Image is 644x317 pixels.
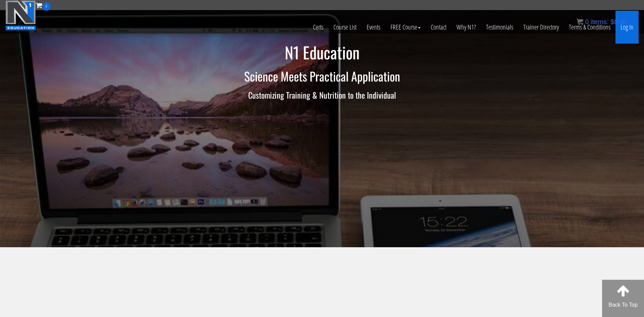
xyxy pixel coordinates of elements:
a: 0 [36,1,51,10]
span: 0 [585,18,589,25]
bdi: 0.00 [610,18,627,25]
a: Contact [426,11,451,44]
h3: Customizing Training & Nutrition to the Individual [126,91,518,99]
a: Course List [328,11,362,44]
span: $ [610,18,614,25]
p: Back To Top [602,301,644,309]
a: FREE Course [385,11,426,44]
span: items: [591,18,608,25]
h1: N1 Education [126,44,518,61]
a: Why N1? [451,11,481,44]
a: Trainer Directory [518,11,564,44]
a: 0 items: $0.00 [577,18,627,25]
a: Terms & Conditions [564,11,615,44]
a: Log In [615,11,639,44]
h2: Science Meets Practical Application [126,69,518,83]
img: icon11.png [577,18,583,25]
a: Certs [308,11,328,44]
a: Events [362,11,385,44]
img: n1-education [5,0,36,31]
a: Testimonials [481,11,518,44]
span: 0 [42,2,51,11]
